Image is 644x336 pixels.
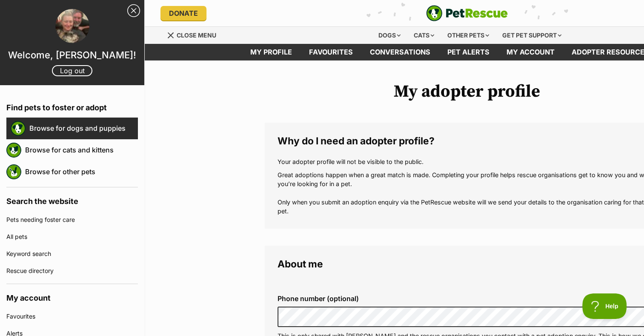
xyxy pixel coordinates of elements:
[439,44,498,60] a: Pet alerts
[6,94,138,118] h4: Find pets to foster or adopt
[55,9,89,43] img: profile image
[25,163,138,181] a: Browse for other pets
[372,27,406,44] div: Dogs
[441,27,495,44] div: Other pets
[6,164,21,179] img: petrescue logo
[6,284,138,308] h4: My account
[496,27,567,44] div: Get pet support
[408,27,440,44] div: Cats
[6,143,21,158] img: petrescue logo
[6,228,138,245] a: All pets
[6,262,138,279] a: Rescue directory
[426,5,508,21] a: PetRescue
[301,44,361,60] a: Favourites
[6,245,138,262] a: Keyword search
[167,27,222,42] a: Menu
[127,4,140,17] a: Close Sidebar
[6,211,138,228] a: Pets needing foster care
[426,5,508,21] img: logo-e224e6f780fb5917bec1dbf3a21bbac754714ae5b6737aabdf751b685950b380.svg
[160,6,206,20] a: Donate
[11,121,26,136] img: petrescue logo
[177,32,216,39] span: Close menu
[242,44,301,60] a: My profile
[25,141,138,159] a: Browse for cats and kittens
[6,187,138,211] h4: Search the website
[498,44,563,60] a: My account
[52,65,92,76] a: Log out
[361,44,439,60] a: conversations
[6,308,138,325] a: Favourites
[582,293,627,319] iframe: Help Scout Beacon - Open
[29,119,138,137] a: Browse for dogs and puppies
